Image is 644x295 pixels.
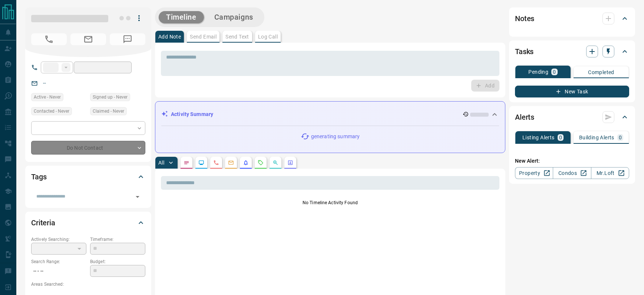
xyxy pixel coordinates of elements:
[559,135,562,140] p: 0
[273,160,278,166] svg: Opportunities
[31,141,145,155] div: Do Not Contact
[515,157,629,165] p: New Alert:
[198,160,204,166] svg: Lead Browsing Activity
[287,160,293,166] svg: Agent Actions
[31,265,86,277] p: -- - --
[158,34,181,39] p: Add Note
[34,93,61,101] span: Active - Never
[515,111,534,123] h2: Alerts
[31,168,145,186] div: Tags
[243,160,249,166] svg: Listing Alerts
[31,33,67,45] span: No Number
[553,69,556,74] p: 0
[161,199,499,206] p: No Timeline Activity Found
[258,160,264,166] svg: Requests
[207,11,261,23] button: Campaigns
[70,33,106,45] span: No Email
[579,135,614,140] p: Building Alerts
[515,108,629,126] div: Alerts
[159,11,204,23] button: Timeline
[31,214,145,232] div: Criteria
[34,107,69,115] span: Contacted - Never
[591,167,629,179] a: Mr.Loft
[93,107,124,115] span: Claimed - Never
[515,167,553,179] a: Property
[619,135,622,140] p: 0
[161,107,499,121] div: Activity Summary
[515,86,629,97] button: New Task
[31,258,86,265] p: Search Range:
[31,281,145,288] p: Areas Searched:
[515,10,629,27] div: Notes
[528,69,548,74] p: Pending
[158,160,164,165] p: All
[553,167,591,179] a: Condos
[90,236,145,243] p: Timeframe:
[184,160,189,166] svg: Notes
[311,133,360,140] p: generating summary
[132,192,143,202] button: Open
[522,135,555,140] p: Listing Alerts
[171,110,213,118] p: Activity Summary
[588,70,614,75] p: Completed
[213,160,219,166] svg: Calls
[228,160,234,166] svg: Emails
[515,46,534,57] h2: Tasks
[31,171,46,183] h2: Tags
[90,258,145,265] p: Budget:
[515,43,629,60] div: Tasks
[31,217,55,229] h2: Criteria
[31,236,86,243] p: Actively Searching:
[93,93,128,101] span: Signed up - Never
[43,80,46,86] a: --
[110,33,145,45] span: No Number
[515,13,534,24] h2: Notes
